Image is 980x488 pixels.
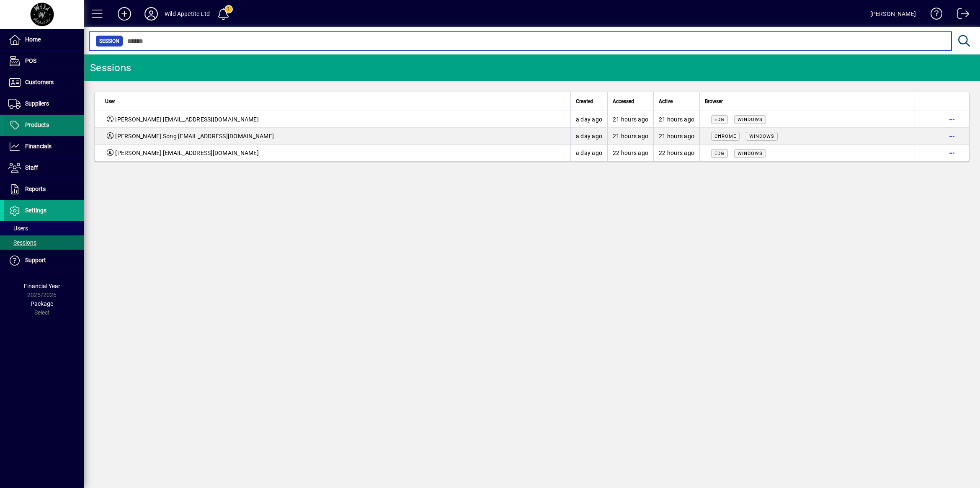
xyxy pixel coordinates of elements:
[25,121,49,128] span: Products
[607,111,653,128] td: 21 hours ago
[4,72,84,93] a: Customers
[945,113,959,126] button: More options
[705,115,910,124] div: Mozilla/5.0 (Windows NT 10.0; Win64; x64) AppleWebKit/537.36 (KHTML, like Gecko) Chrome/139.0.0.0...
[111,6,138,21] button: Add
[4,51,84,72] a: POS
[607,128,653,145] td: 21 hours ago
[90,61,131,75] div: Sessions
[653,128,699,145] td: 21 hours ago
[25,207,46,214] span: Settings
[945,146,959,160] button: More options
[4,29,84,50] a: Home
[653,111,699,128] td: 21 hours ago
[115,149,259,157] span: [PERSON_NAME] [EMAIL_ADDRESS][DOMAIN_NAME]
[25,79,54,85] span: Customers
[25,100,49,107] span: Suppliers
[99,37,119,45] span: Session
[613,97,634,106] span: Accessed
[31,300,53,307] span: Package
[8,239,36,246] span: Sessions
[738,151,763,156] span: Windows
[570,128,607,145] td: a day ago
[653,145,699,161] td: 22 hours ago
[8,225,28,232] span: Users
[714,117,725,122] span: Edg
[4,158,84,178] a: Staff
[951,2,970,29] a: Logout
[570,111,607,128] td: a day ago
[4,93,84,114] a: Suppliers
[115,132,274,140] span: [PERSON_NAME] Song [EMAIL_ADDRESS][DOMAIN_NAME]
[924,2,943,29] a: Knowledge Base
[25,36,41,43] span: Home
[714,134,736,139] span: Chrome
[25,257,46,263] span: Support
[138,6,165,21] button: Profile
[25,164,38,171] span: Staff
[870,7,916,21] div: [PERSON_NAME]
[4,179,84,200] a: Reports
[4,235,84,250] a: Sessions
[105,97,115,106] span: User
[115,115,259,124] span: [PERSON_NAME] [EMAIL_ADDRESS][DOMAIN_NAME]
[576,97,593,106] span: Created
[25,186,46,192] span: Reports
[4,136,84,157] a: Financials
[4,221,84,235] a: Users
[738,117,763,122] span: Windows
[714,151,725,156] span: Edg
[659,97,673,106] span: Active
[705,132,910,140] div: Mozilla/5.0 (Windows NT 10.0; Win64; x64) AppleWebKit/537.36 (KHTML, like Gecko) Chrome/140.0.0.0...
[25,143,52,150] span: Financials
[24,283,60,289] span: Financial Year
[25,57,36,64] span: POS
[945,129,959,143] button: More options
[4,250,84,271] a: Support
[705,97,723,106] span: Browser
[570,145,607,161] td: a day ago
[705,149,910,158] div: Mozilla/5.0 (Windows NT 10.0; Win64; x64) AppleWebKit/537.36 (KHTML, like Gecko) Chrome/141.0.0.0...
[165,7,210,21] div: Wild Appetite Ltd
[749,134,774,139] span: Windows
[4,115,84,136] a: Products
[607,145,653,161] td: 22 hours ago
